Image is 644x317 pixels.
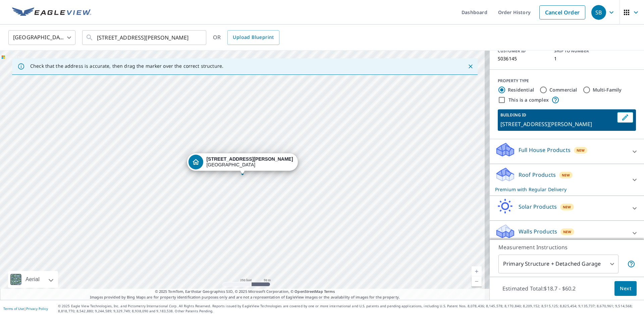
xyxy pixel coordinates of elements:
[466,62,475,71] button: Close
[155,289,335,295] span: © 2025 TomTom, Earthstar Geographics SIO, © 2025 Microsoft Corporation, ©
[519,203,557,211] p: Solar Products
[206,156,293,168] div: [GEOGRAPHIC_DATA]
[554,48,602,54] p: SHIP TO NUMBER
[593,87,622,93] label: Multi-Family
[472,276,482,286] a: Current Level 17, Zoom Out
[498,243,635,251] p: Measurement Instructions
[539,5,585,19] a: Cancel Order
[500,112,526,118] p: BUILDING ID
[472,266,482,276] a: Current Level 17, Zoom In
[497,281,581,296] p: Estimated Total: $18.7 - $60.2
[324,289,335,294] a: Terms
[549,87,577,93] label: Commercial
[12,7,91,17] img: EV Logo
[495,142,639,161] div: Full House ProductsNew
[617,112,633,123] button: Edit building 1
[498,255,619,273] div: Primary Structure + Detached Garage
[495,199,639,218] div: Solar ProductsNew
[3,306,24,311] a: Terms of Use
[8,271,58,288] div: Aerial
[563,204,571,210] span: New
[8,28,75,47] div: [GEOGRAPHIC_DATA]
[614,281,637,296] button: Next
[498,78,636,84] div: PROPERTY TYPE
[213,30,279,45] div: OR
[508,97,549,103] label: This is a complex
[294,289,323,294] a: OpenStreetMap
[206,156,293,162] strong: [STREET_ADDRESS][PERSON_NAME]
[563,229,572,234] span: New
[227,30,279,45] a: Upload Blueprint
[577,148,585,153] span: New
[562,172,570,178] span: New
[627,260,635,268] span: Your report will include the primary structure and a detached garage if one exists.
[554,56,602,61] p: 1
[495,223,639,243] div: Walls ProductsNew
[23,271,42,288] div: Aerial
[519,171,556,179] p: Roof Products
[495,167,639,193] div: Roof ProductsNewPremium with Regular Delivery
[495,186,627,193] p: Premium with Regular Delivery
[3,307,48,311] p: |
[187,153,298,174] div: Dropped pin, building 1, Residential property, 110 Buck Hill Rd Easton, CT 06612
[508,87,534,93] label: Residential
[498,56,546,61] p: S036145
[519,146,571,154] p: Full House Products
[26,306,48,311] a: Privacy Policy
[500,120,614,128] p: [STREET_ADDRESS][PERSON_NAME]
[519,227,557,235] p: Walls Products
[97,28,193,47] input: Search by address or latitude-longitude
[498,48,546,54] p: CUSTOMER ID
[591,5,606,20] div: SB
[58,304,641,314] p: © 2025 Eagle View Technologies, Inc. and Pictometry International Corp. All Rights Reserved. Repo...
[620,284,631,293] span: Next
[233,33,274,42] span: Upload Blueprint
[30,63,223,69] p: Check that the address is accurate, then drag the marker over the correct structure.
